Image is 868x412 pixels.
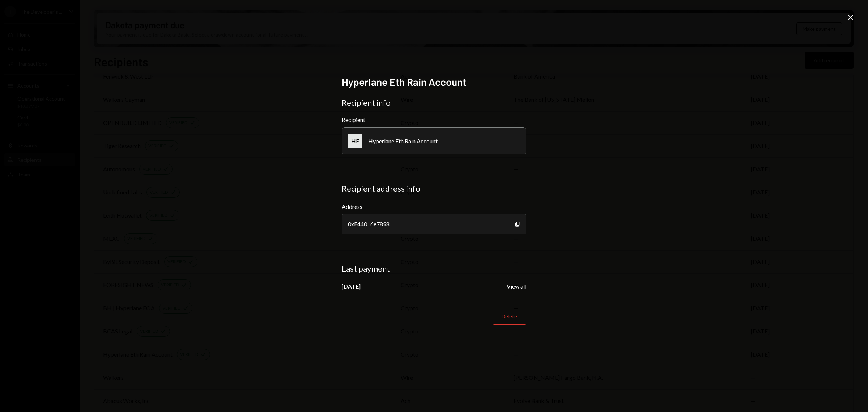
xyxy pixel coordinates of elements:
[342,283,361,290] div: [DATE]
[342,214,526,234] div: 0xF440...6e7898
[342,75,526,89] h2: Hyperlane Eth Rain Account
[493,308,526,325] button: Delete
[342,264,526,274] div: Last payment
[342,116,526,123] div: Recipient
[342,184,526,194] div: Recipient address info
[507,283,526,290] button: View all
[368,138,438,144] div: Hyperlane Eth Rain Account
[348,134,362,148] div: HE
[342,98,526,108] div: Recipient info
[342,202,526,211] label: Address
